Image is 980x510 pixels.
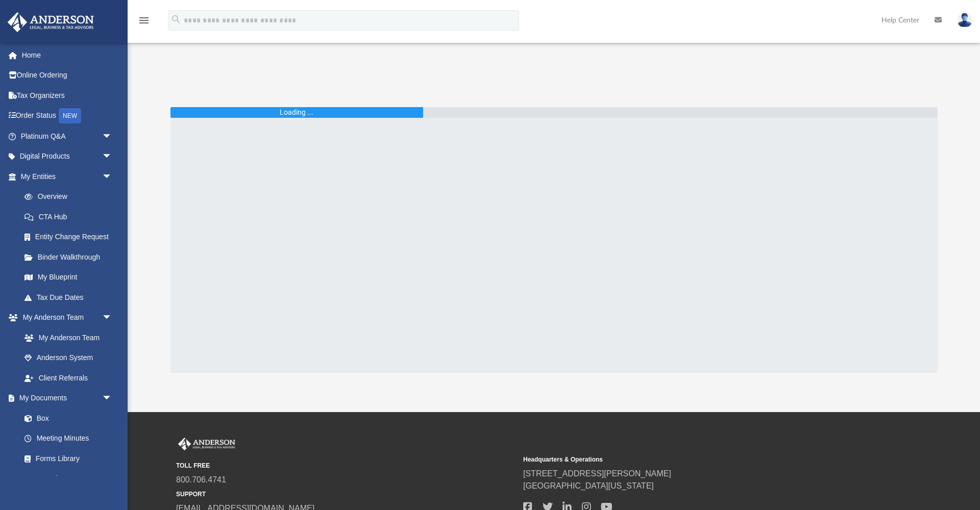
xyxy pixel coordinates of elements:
[176,438,237,451] img: Anderson Advisors Platinum Portal
[7,146,128,167] a: Digital Productsarrow_drop_down
[102,388,122,409] span: arrow_drop_down
[102,146,122,167] span: arrow_drop_down
[59,108,81,123] div: NEW
[7,308,122,328] a: My Anderson Teamarrow_drop_down
[14,187,128,207] a: Overview
[7,126,128,146] a: Platinum Q&Aarrow_drop_down
[7,106,128,126] a: Order StatusNEW
[14,348,122,368] a: Anderson System
[138,14,150,27] i: menu
[523,455,863,464] small: Headquarters & Operations
[14,408,117,428] a: Box
[102,166,122,187] span: arrow_drop_down
[280,107,313,118] div: Loading ...
[7,166,128,187] a: My Entitiesarrow_drop_down
[14,428,122,449] a: Meeting Minutes
[176,461,516,470] small: TOLL FREE
[7,388,122,409] a: My Documentsarrow_drop_down
[523,469,671,478] a: [STREET_ADDRESS][PERSON_NAME]
[102,308,122,328] span: arrow_drop_down
[14,448,117,469] a: Forms Library
[102,126,122,147] span: arrow_drop_down
[14,227,128,247] a: Entity Change Request
[14,267,122,288] a: My Blueprint
[523,481,654,490] a: [GEOGRAPHIC_DATA][US_STATE]
[14,469,122,489] a: Notarize
[14,207,128,227] a: CTA Hub
[7,45,128,65] a: Home
[170,14,182,25] i: search
[5,12,97,32] img: Anderson Advisors Platinum Portal
[176,475,226,484] a: 800.706.4741
[957,13,972,28] img: User Pic
[7,65,128,86] a: Online Ordering
[7,85,128,106] a: Tax Organizers
[138,19,150,27] a: menu
[14,287,128,308] a: Tax Due Dates
[14,368,122,388] a: Client Referrals
[176,490,516,499] small: SUPPORT
[14,247,128,267] a: Binder Walkthrough
[14,327,117,348] a: My Anderson Team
